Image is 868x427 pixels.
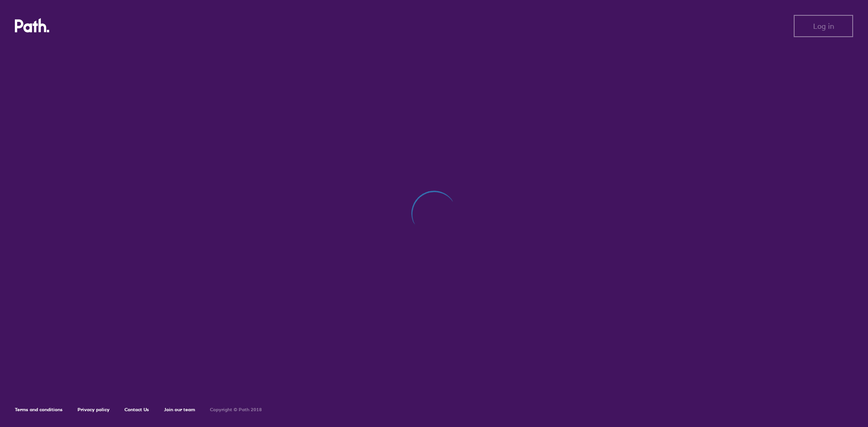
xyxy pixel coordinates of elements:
a: Join our team [164,407,195,413]
a: Contact Us [124,407,149,413]
span: Log in [813,22,834,30]
h6: Copyright © Path 2018 [210,407,262,413]
button: Log in [794,15,853,37]
a: Terms and conditions [15,407,63,413]
a: Privacy policy [78,407,110,413]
